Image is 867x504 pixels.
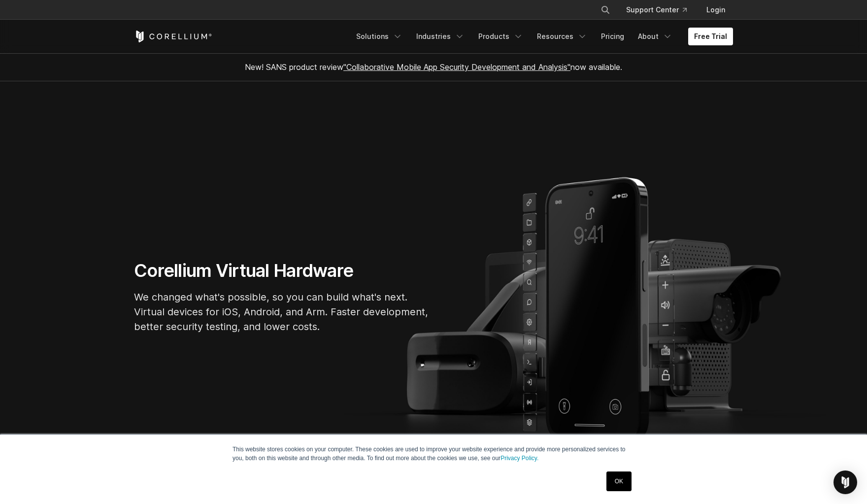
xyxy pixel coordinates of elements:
a: Resources [531,28,593,45]
a: "Collaborative Mobile App Security Development and Analysis" [343,62,570,72]
a: Products [472,28,529,45]
a: Free Trial [688,28,733,45]
a: Login [699,1,733,19]
p: We changed what's possible, so you can build what's next. Virtual devices for iOS, Android, and A... [134,290,430,334]
h1: Corellium Virtual Hardware [134,260,430,282]
div: Navigation Menu [350,28,733,45]
a: Support Center [618,1,695,19]
a: About [632,28,678,45]
span: New! SANS product review now available. [245,62,622,72]
div: Open Intercom Messenger [834,470,857,494]
p: This website stores cookies on your computer. These cookies are used to improve your website expe... [233,445,634,463]
a: Privacy Policy. [500,455,538,462]
div: Navigation Menu [589,1,733,19]
a: Pricing [595,28,630,45]
a: Corellium Home [134,31,212,42]
button: Search [597,1,614,19]
a: Industries [410,28,470,45]
a: Solutions [350,28,408,45]
a: OK [606,471,632,491]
